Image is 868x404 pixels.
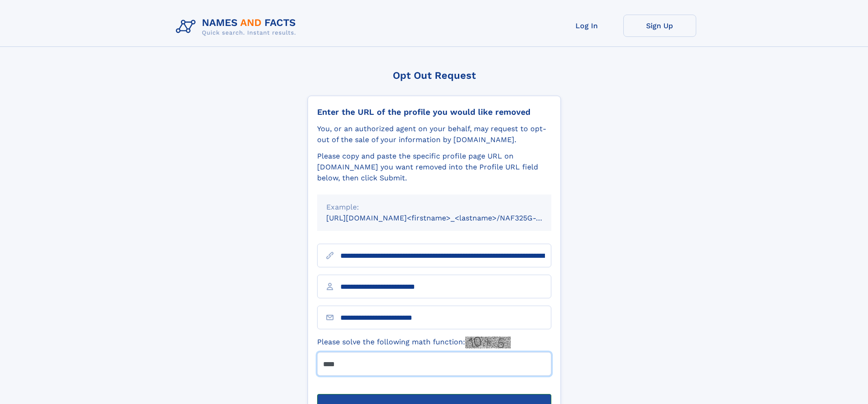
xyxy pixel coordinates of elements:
div: Please copy and paste the specific profile page URL on [DOMAIN_NAME] you want removed into the Pr... [317,151,551,184]
label: Please solve the following math function: [317,337,511,348]
div: Enter the URL of the profile you would like removed [317,107,551,117]
div: You, or an authorized agent on your behalf, may request to opt-out of the sale of your informatio... [317,123,551,145]
small: [URL][DOMAIN_NAME]<firstname>_<lastname>/NAF325G-xxxxxxxx [326,214,569,222]
div: Opt Out Request [308,70,561,81]
a: Sign Up [623,15,696,37]
a: Log In [550,15,623,37]
div: Example: [326,202,542,213]
img: Logo Names and Facts [172,15,303,39]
